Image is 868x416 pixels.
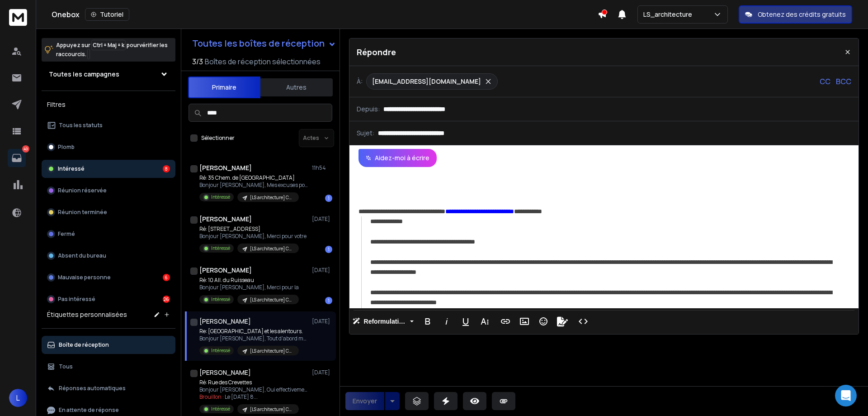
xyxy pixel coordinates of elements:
[201,134,235,142] font: Sélectionner
[286,83,307,91] font: Autres
[250,348,387,354] font: [LS architecture] Carte Google Freelance-indépendant-Consultant
[47,310,127,319] font: Étiquettes personnalisées
[58,252,106,259] font: Absent du bureau
[199,57,203,67] font: 3
[58,230,75,238] font: Fermé
[58,295,95,303] font: Pas intéressé
[250,406,387,412] font: [LS architecture] Carte Google Freelance-indépendant-Consultant
[211,245,230,251] font: Intéressé
[42,203,175,221] button: Réunion terminée
[199,215,252,223] font: [PERSON_NAME]
[211,406,230,412] font: Intéressé
[357,129,374,137] font: Sujet:
[8,149,26,167] a: 40
[359,149,437,167] button: Aidez-moi à écrire
[199,232,307,240] font: Bonjour [PERSON_NAME], Merci pour votre
[575,312,592,330] button: Vue du code
[254,393,258,401] font: ...
[225,393,254,401] font: Le [DATE] 8
[59,363,73,370] font: Tous
[199,386,315,393] font: Bonjour [PERSON_NAME], Oui effectivement je
[42,290,175,308] button: Pas intéressé26
[52,10,80,19] font: Onebox
[199,317,251,325] font: [PERSON_NAME]
[85,8,129,21] button: Tutoriel
[758,10,846,19] font: Obtenez des crédits gratuits
[42,182,175,200] button: Réunion réservée
[364,318,427,325] font: Reformulation de l'IA
[250,245,387,252] font: [LS architecture] Carte Google Freelance-indépendant-Consultant
[357,47,396,57] font: Répondre
[42,358,175,376] button: Tous
[312,317,330,325] font: [DATE]
[49,70,119,78] font: Toutes les campagnes
[165,166,168,172] font: 8
[58,273,111,281] font: Mauvaise personne
[820,77,830,86] font: CC
[199,163,252,172] font: [PERSON_NAME]
[192,37,325,49] font: Toutes les boîtes de réception
[199,335,312,342] font: Bonjour [PERSON_NAME], Tout d'abord merci
[328,195,330,201] font: 1
[211,347,230,354] font: Intéressé
[199,266,252,274] font: [PERSON_NAME]
[250,194,387,201] font: [LS architecture] Carte Google Freelance-indépendant-Consultant
[42,247,175,265] button: Absent du bureau
[211,296,230,302] font: Intéressé
[58,143,75,151] font: Plomb
[419,312,436,330] button: Gras (Ctrl+B)
[59,121,103,129] font: Tous les statuts
[56,41,90,49] font: Appuyez sur
[100,10,123,19] font: Tutoriel
[352,312,415,330] button: Reformulation de l'IA
[47,100,66,109] font: Filtres
[211,194,230,200] font: Intéressé
[199,181,311,189] font: Bonjour [PERSON_NAME], Mes excuses pour
[199,276,254,284] font: Ré: 10 All. du Ruisseau
[497,312,514,330] button: Insérer un lien (Ctrl+K)
[16,393,20,403] font: L
[357,77,363,86] font: À:
[185,34,343,53] button: Toutes les boîtes de réception
[375,153,429,162] font: Aidez-moi à écrire
[42,336,175,354] button: Boîte de réception
[196,57,199,67] font: /
[199,393,224,401] font: Brouillon :
[24,146,28,151] font: 40
[312,368,330,376] font: [DATE]
[165,274,168,281] font: 6
[58,186,107,194] font: Réunion réservée
[58,208,107,216] font: Réunion terminée
[42,138,175,156] button: Plomb
[199,174,295,182] font: Ré: 35 Chem. de [GEOGRAPHIC_DATA]
[205,57,321,67] font: Boîtes de réception sélectionnées
[59,406,119,414] font: En attente de réponse
[127,41,139,49] font: pour
[42,160,175,178] button: Intéressé8
[42,225,175,243] button: Fermé
[739,5,852,24] button: Obtenez des crédits gratuits
[312,266,330,274] font: [DATE]
[212,83,236,91] font: Primaire
[372,77,481,86] font: [EMAIL_ADDRESS][DOMAIN_NAME]
[250,296,387,303] font: [LS architecture] Carte Google Freelance-indépendant-Consultant
[199,378,252,386] font: Ré: Rue des Crevettes
[42,65,175,83] button: Toutes les campagnes
[312,164,326,172] font: 11h54
[312,215,330,223] font: [DATE]
[192,57,196,67] font: 3
[199,283,299,291] font: Bonjour [PERSON_NAME], Merci pour la
[457,312,474,330] button: Souligner (Ctrl+U)
[328,246,330,253] font: 1
[9,389,27,407] button: L
[199,225,260,233] font: Ré: [STREET_ADDRESS]
[535,312,552,330] button: Émoticônes
[357,105,380,113] font: Depuis:
[199,327,303,335] font: Re: [GEOGRAPHIC_DATA] et les alentours.
[199,368,251,377] font: [PERSON_NAME]
[438,312,455,330] button: Italique (Ctrl+I)
[836,77,851,86] font: BCC
[42,379,175,397] button: Réponses automatiques
[554,312,571,330] button: Signature
[42,268,175,287] button: Mauvaise personne6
